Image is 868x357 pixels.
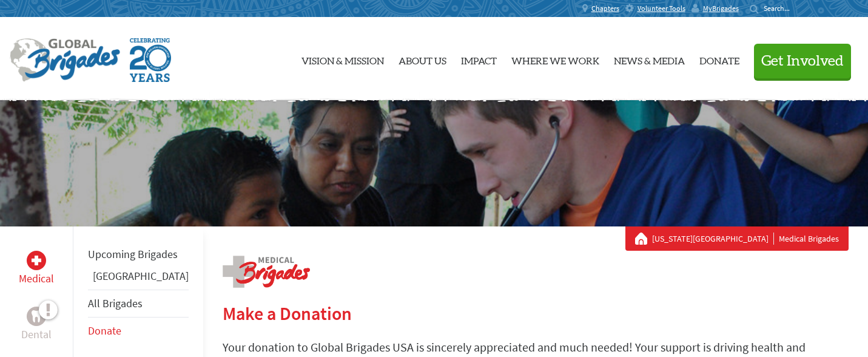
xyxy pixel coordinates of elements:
span: Get Involved [761,54,844,69]
span: MyBrigades [703,4,739,13]
a: Upcoming Brigades [88,247,178,261]
div: Medical Brigades [635,233,839,245]
a: MedicalMedical [19,251,54,287]
img: Global Brigades Logo [10,38,120,82]
a: Donate [88,324,121,338]
a: [US_STATE][GEOGRAPHIC_DATA] [652,233,774,245]
div: Dental [27,307,46,326]
img: Global Brigades Celebrating 20 Years [130,38,171,82]
img: Medical [32,256,41,265]
p: Medical [19,270,54,287]
span: Chapters [591,4,619,13]
img: Dental [32,310,41,322]
li: Guatemala [88,268,189,290]
a: About Us [399,27,446,90]
li: Donate [88,318,189,344]
img: logo-medical.png [223,256,310,288]
li: All Brigades [88,290,189,318]
div: Medical [27,251,46,270]
a: All Brigades [88,296,143,310]
button: Get Involved [754,44,851,78]
a: Where We Work [511,27,599,90]
a: Donate [699,27,739,90]
a: Impact [461,27,497,90]
a: [GEOGRAPHIC_DATA] [93,269,189,283]
h2: Make a Donation [223,302,849,324]
a: Vision & Mission [301,27,384,90]
a: News & Media [614,27,685,90]
p: Dental [21,326,52,343]
li: Upcoming Brigades [88,241,189,268]
input: Search... [764,4,798,13]
span: Volunteer Tools [638,4,685,13]
a: DentalDental [21,307,52,343]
